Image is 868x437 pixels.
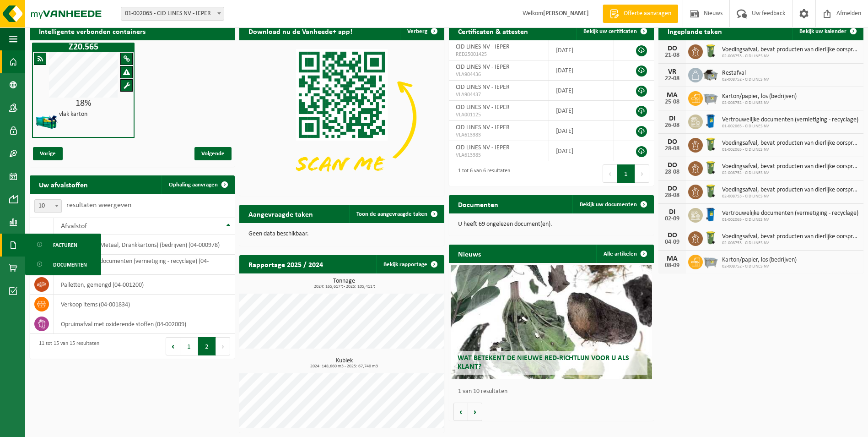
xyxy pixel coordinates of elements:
td: verkoop items (04-001834) [54,295,235,314]
h1: Z20.565 [34,43,132,52]
label: resultaten weergeven [66,202,131,209]
h2: Aangevraagde taken [239,205,322,223]
h2: Certificaten & attesten [449,22,537,40]
img: HK-XZ-20-GN-12 [35,110,58,133]
span: CID LINES NV - IEPER [456,84,510,91]
span: Vorige [33,147,63,160]
div: 28-08 [663,146,681,152]
span: Bekijk uw certificaten [583,28,637,34]
a: Bekijk rapportage [376,255,443,273]
td: [DATE] [549,141,614,161]
a: Offerte aanvragen [603,5,678,23]
span: RED25001425 [456,51,542,58]
img: WB-0140-HPE-GN-50 [703,43,718,59]
div: 25-08 [663,99,681,105]
span: 2024: 148,660 m3 - 2025: 67,740 m3 [244,364,444,369]
img: WB-2500-GAL-GY-01 [703,253,718,269]
img: Download de VHEPlus App [239,40,444,194]
h2: Nieuws [449,245,490,262]
span: Voedingsafval, bevat producten van dierlijke oorsprong, onverpakt, categorie 3 [722,46,859,54]
p: U heeft 69 ongelezen document(en). [458,221,645,228]
span: 01-002065 - CID LINES NV [722,217,858,223]
span: Volgende [194,147,232,160]
img: WB-0140-HPE-GN-50 [703,160,718,175]
p: Geen data beschikbaar. [248,231,435,237]
button: 2 [198,337,216,355]
button: Previous [603,164,617,183]
button: Previous [166,337,180,355]
button: Next [216,337,230,355]
span: Vertrouwelijke documenten (vernietiging - recyclage) [722,210,858,217]
a: Bekijk uw certificaten [576,22,653,40]
td: [DATE] [549,121,614,141]
button: Vorige [453,403,468,421]
a: Facturen [27,236,99,253]
span: 2024: 165,617 t - 2025: 105,411 t [244,284,444,289]
div: MA [663,255,681,262]
a: Wat betekent de nieuwe RED-richtlijn voor u als klant? [451,265,652,379]
div: DO [663,45,681,52]
span: Afvalstof [61,223,87,230]
div: 02-09 [663,216,681,222]
span: Verberg [407,28,427,34]
span: Voedingsafval, bevat producten van dierlijke oorsprong, onverpakt, categorie 3 [722,233,859,240]
span: 01-002065 - CID LINES NV - IEPER [121,7,224,21]
div: 22-08 [663,76,681,82]
span: 02-008752 - CID LINES NV [722,264,797,269]
td: [DATE] [549,81,614,101]
span: 01-002065 - CID LINES NV [722,147,859,153]
span: Karton/papier, los (bedrijven) [722,257,797,264]
h4: vlak karton [59,111,87,118]
span: Bekijk uw documenten [580,202,637,208]
span: Documenten [53,256,87,273]
span: Toon de aangevraagde taken [356,211,427,217]
div: 18% [33,99,134,108]
span: Facturen [53,236,77,254]
span: Voedingsafval, bevat producten van dierlijke oorsprong, onverpakt, categorie 3 [722,186,859,194]
span: CID LINES NV - IEPER [456,144,510,151]
button: Verberg [400,22,443,40]
span: 02-008753 - CID LINES NV [722,194,859,199]
span: 02-008752 - CID LINES NV [722,77,769,82]
p: 1 van 10 resultaten [458,388,649,395]
h2: Ingeplande taken [658,22,731,40]
span: 10 [34,199,62,213]
span: VLA904436 [456,71,542,78]
td: vertrouwelijke documenten (vernietiging - recyclage) (04-001073) [54,255,235,275]
h2: Intelligente verbonden containers [30,22,235,40]
img: WB-2500-GAL-GY-01 [703,90,718,105]
span: 01-002065 - CID LINES NV [722,124,858,129]
h2: Rapportage 2025 / 2024 [239,255,332,273]
h3: Tonnage [244,278,444,289]
span: VLA001125 [456,111,542,119]
strong: [PERSON_NAME] [543,10,589,17]
img: WB-0240-HPE-BE-09 [703,113,718,129]
div: DO [663,232,681,239]
td: [DATE] [549,40,614,60]
span: Ophaling aanvragen [169,182,218,188]
span: 02-008753 - CID LINES NV [722,240,859,246]
a: Ophaling aanvragen [162,175,234,194]
button: 1 [617,164,635,183]
div: DO [663,138,681,146]
span: Voedingsafval, bevat producten van dierlijke oorsprong, onverpakt, categorie 3 [722,163,859,170]
img: WB-0140-HPE-GN-50 [703,230,718,246]
span: Karton/papier, los (bedrijven) [722,93,797,100]
td: opruimafval met oxiderende stoffen (04-002009) [54,314,235,334]
span: CID LINES NV - IEPER [456,104,510,111]
div: 28-08 [663,192,681,199]
div: VR [663,68,681,76]
span: 01-002065 - CID LINES NV - IEPER [121,7,224,20]
h2: Uw afvalstoffen [30,175,97,193]
td: PMD (Plastiek, Metaal, Drankkartons) (bedrijven) (04-000978) [54,235,235,255]
div: MA [663,92,681,99]
span: CID LINES NV - IEPER [456,124,510,131]
span: VLA613383 [456,131,542,139]
div: DO [663,162,681,169]
div: 1 tot 6 van 6 resultaten [453,164,510,184]
span: 02-008752 - CID LINES NV [722,100,797,106]
a: Documenten [27,256,99,273]
h2: Download nu de Vanheede+ app! [239,22,361,40]
a: Bekijk uw kalender [792,22,863,40]
span: Wat betekent de nieuwe RED-richtlijn voor u als klant? [458,355,629,371]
